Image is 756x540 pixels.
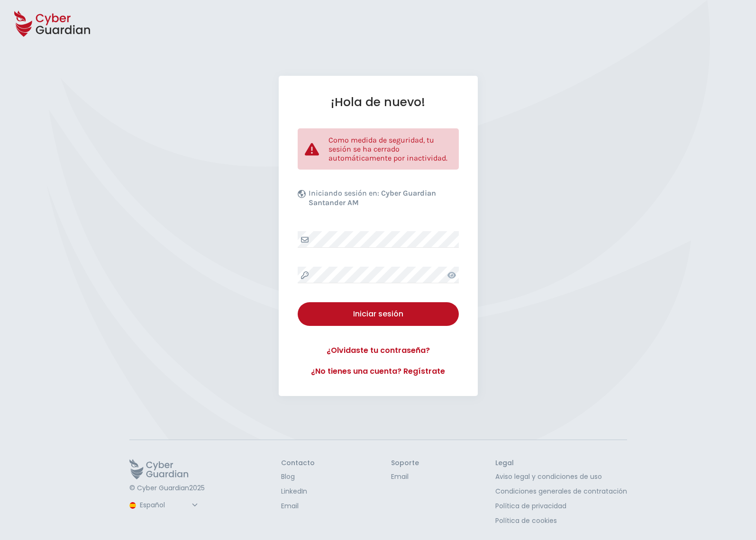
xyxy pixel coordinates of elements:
p: Iniciando sesión en: [309,189,456,212]
div: Iniciar sesión [305,308,452,320]
p: © Cyber Guardian 2025 [129,484,205,493]
h3: Contacto [281,459,315,468]
a: Email [391,472,419,482]
img: region-logo [129,502,136,509]
b: Cyber Guardian Santander AM [309,189,436,207]
a: Aviso legal y condiciones de uso [495,472,627,482]
a: Email [281,501,315,511]
h1: ¡Hola de nuevo! [298,95,459,109]
a: Blog [281,472,315,482]
a: Política de cookies [495,516,627,526]
a: ¿No tienes una cuenta? Regístrate [298,366,459,377]
h3: Soporte [391,459,419,468]
h3: Legal [495,459,627,468]
button: Iniciar sesión [298,302,459,326]
a: Condiciones generales de contratación [495,486,627,496]
p: Como medida de seguridad, tu sesión se ha cerrado automáticamente por inactividad. [328,135,452,162]
a: LinkedIn [281,486,315,496]
a: Política de privacidad [495,501,627,511]
a: ¿Olvidaste tu contraseña? [298,345,459,356]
